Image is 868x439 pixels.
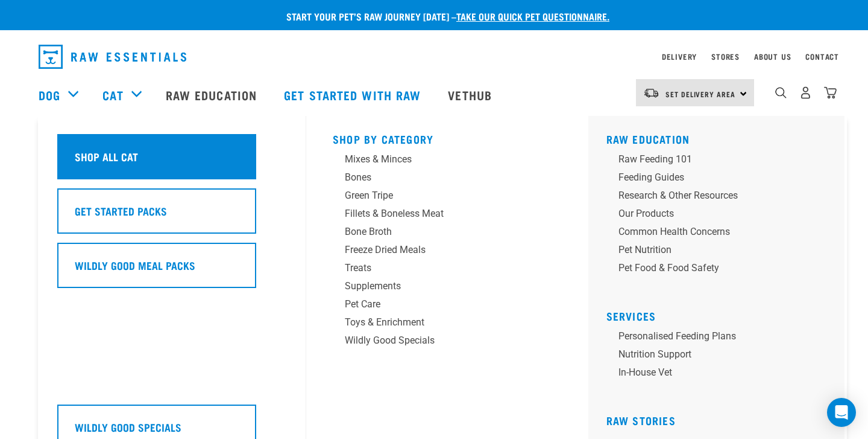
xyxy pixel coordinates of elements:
a: Wildly Good Meal Packs [57,243,286,297]
a: Wildly Good Specials [333,333,562,351]
div: Fillets & Boneless Meat [345,207,533,221]
a: Personalised Feeding Plans [606,329,835,347]
h5: Wildly Good Meal Packs [75,257,195,273]
a: Pet Food & Food Safety [606,261,835,279]
h5: Services [606,310,835,319]
div: Open Intercom Messenger [827,398,856,427]
div: Research & Other Resources [618,188,807,203]
h5: Shop All Cat [75,149,138,164]
div: Common Health Concerns [618,225,807,239]
a: Fillets & Boneless Meat [333,207,562,225]
a: Green Tripe [333,188,562,207]
a: Shop All Cat [57,134,286,188]
a: Common Health Concerns [606,225,835,243]
div: Pet Care [345,297,533,312]
img: home-icon-1@2x.png [775,87,787,98]
a: Supplements [333,279,562,297]
a: About Us [754,54,791,59]
a: In-house vet [606,365,835,383]
a: Bone Broth [333,225,562,243]
a: Dog [39,86,60,104]
a: Mixes & Minces [333,152,562,170]
img: van-moving.png [643,88,659,98]
div: Toys & Enrichment [345,315,533,330]
a: Feeding Guides [606,170,835,188]
h5: Get Started Packs [75,203,167,219]
a: Raw Stories [606,417,676,423]
div: Pet Nutrition [618,243,807,257]
div: Treats [345,261,533,275]
a: Toys & Enrichment [333,315,562,333]
div: Bones [345,170,533,185]
a: Freeze Dried Meals [333,243,562,261]
nav: dropdown navigation [29,40,839,74]
h5: Wildly Good Specials [75,419,181,435]
div: Bone Broth [345,225,533,239]
a: Research & Other Resources [606,188,835,207]
a: Our Products [606,207,835,225]
div: Pet Food & Food Safety [618,261,807,275]
a: Pet Care [333,297,562,315]
div: Feeding Guides [618,170,807,185]
h5: Shop By Category [333,133,562,143]
img: home-icon@2x.png [824,86,837,99]
div: Freeze Dried Meals [345,243,533,257]
a: Stores [711,54,740,59]
a: take our quick pet questionnaire. [456,13,609,19]
a: Bones [333,170,562,188]
div: Mixes & Minces [345,152,533,167]
div: Our Products [618,207,807,221]
img: Raw Essentials Logo [39,45,186,69]
div: Green Tripe [345,188,533,203]
a: Raw Feeding 101 [606,152,835,170]
div: Raw Feeding 101 [618,152,807,167]
a: Nutrition Support [606,347,835,365]
a: Treats [333,261,562,279]
a: Raw Education [606,136,690,142]
a: Contact [805,54,839,59]
a: Get started with Raw [272,71,436,119]
a: Pet Nutrition [606,243,835,261]
a: Cat [102,86,123,104]
a: Get Started Packs [57,188,286,243]
a: Vethub [436,71,507,119]
a: Raw Education [154,71,272,119]
img: user.png [799,86,812,99]
div: Supplements [345,279,533,293]
a: Delivery [662,54,697,59]
span: Set Delivery Area [665,92,735,96]
div: Wildly Good Specials [345,333,533,348]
